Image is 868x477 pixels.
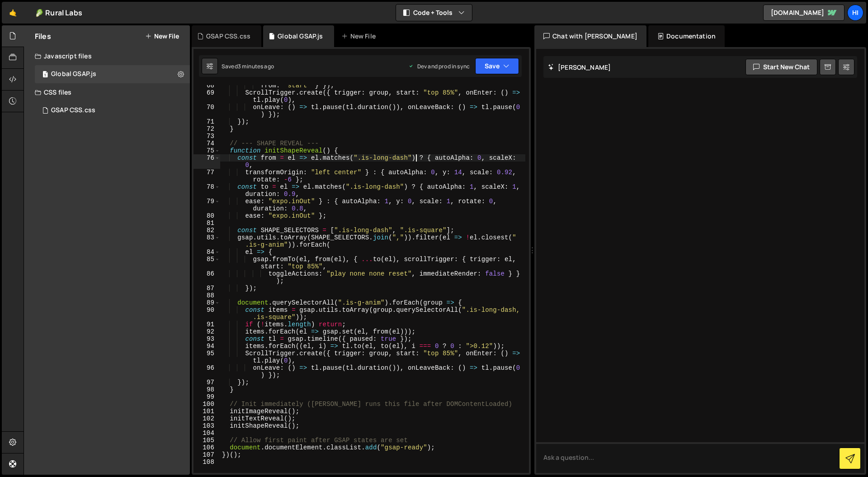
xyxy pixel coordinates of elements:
div: 71 [193,118,220,125]
div: Javascript files [24,47,190,65]
div: 3 minutes ago [238,62,274,70]
div: GSAP CSS.css [206,32,250,41]
div: 92 [193,328,220,335]
div: 99 [193,393,220,401]
div: 69 [193,89,220,104]
div: 107 [193,451,220,458]
button: Save [475,58,519,74]
div: Chat with [PERSON_NAME] [534,25,646,47]
div: 94 [193,343,220,350]
div: Global GSAP.js [278,32,323,41]
div: 86 [193,270,220,285]
div: 82 [193,227,220,234]
div: 70 [193,104,220,118]
div: 73 [193,133,220,140]
div: 90 [193,306,220,321]
div: 17066/46964.js [35,65,190,83]
div: 102 [193,415,220,422]
a: [DOMAIN_NAME] [763,5,844,21]
div: 88 [193,292,220,299]
div: 81 [193,219,220,227]
div: Saved [222,62,274,70]
div: 89 [193,299,220,306]
div: 79 [193,198,220,212]
div: 95 [193,350,220,364]
div: 17066/46965.css [35,101,190,119]
div: 72 [193,125,220,133]
div: 104 [193,429,220,437]
div: 98 [193,386,220,393]
div: 103 [193,422,220,429]
div: 105 [193,437,220,444]
div: Global GSAP.js [51,70,96,78]
div: 75 [193,147,220,154]
div: 83 [193,234,220,248]
div: 96 [193,364,220,379]
div: 76 [193,154,220,169]
h2: Files [35,31,51,41]
div: 85 [193,256,220,270]
div: 74 [193,140,220,147]
div: 101 [193,408,220,415]
div: 68 [193,82,220,89]
div: Documentation [648,25,725,47]
div: 93 [193,335,220,343]
div: 80 [193,212,220,219]
div: 97 [193,379,220,386]
div: New File [341,32,379,41]
h2: [PERSON_NAME] [548,63,611,72]
div: 87 [193,285,220,292]
div: 🥬 Rural Labs [35,7,82,18]
button: New File [145,33,179,40]
div: 106 [193,444,220,451]
div: 84 [193,248,220,256]
div: 77 [193,169,220,183]
div: CSS files [24,83,190,101]
button: Code + Tools [396,5,472,21]
div: Dev and prod in sync [408,62,470,70]
div: 91 [193,321,220,328]
span: 1 [42,72,48,79]
button: Start new chat [745,59,817,75]
div: 108 [193,458,220,466]
a: Hi [847,5,863,21]
div: GSAP CSS.css [51,106,95,114]
a: 🤙 [2,2,24,24]
div: 78 [193,183,220,198]
div: 100 [193,401,220,408]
